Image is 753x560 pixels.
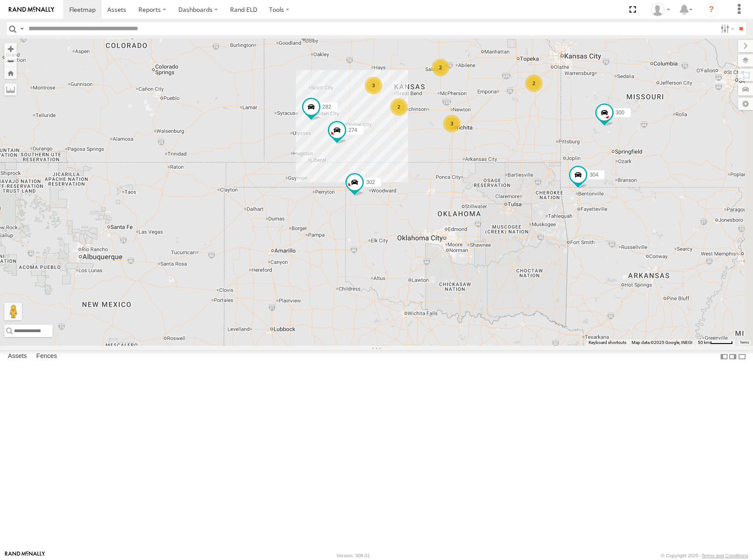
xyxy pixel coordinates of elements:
[695,340,735,346] button: Map Scale: 50 km per 48 pixels
[738,350,746,363] label: Hide Summary Table
[4,351,31,363] label: Assets
[616,109,625,115] span: 300
[366,179,375,185] span: 302
[525,74,543,92] div: 2
[590,171,598,177] span: 304
[390,98,408,116] div: 2
[661,553,748,558] div: © Copyright 2025 -
[4,83,17,96] label: Measure
[740,340,749,344] a: Terms (opens in new tab)
[589,340,626,346] button: Keyboard shortcuts
[4,43,17,55] button: Zoom in
[728,350,737,363] label: Dock Summary Table to the Right
[704,3,718,17] i: ?
[702,553,748,558] a: Terms and Conditions
[738,98,753,110] label: Map Settings
[4,67,17,79] button: Zoom Home
[717,22,736,35] label: Search Filter Options
[5,551,45,560] a: Visit our Website
[18,22,25,35] label: Search Query
[720,350,728,363] label: Dock Summary Table to the Left
[32,351,61,363] label: Fences
[323,104,331,110] span: 282
[4,303,22,320] button: Drag Pegman onto the map to open Street View
[4,55,17,67] button: Zoom out
[337,553,370,558] div: Version: 308.01
[632,340,693,345] span: Map data ©2025 Google, INEGI
[9,7,54,13] img: rand-logo.svg
[698,340,710,345] span: 50 km
[648,3,673,16] div: Shane Miller
[443,115,461,132] div: 3
[365,77,382,94] div: 3
[348,127,357,133] span: 274
[432,59,449,76] div: 2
